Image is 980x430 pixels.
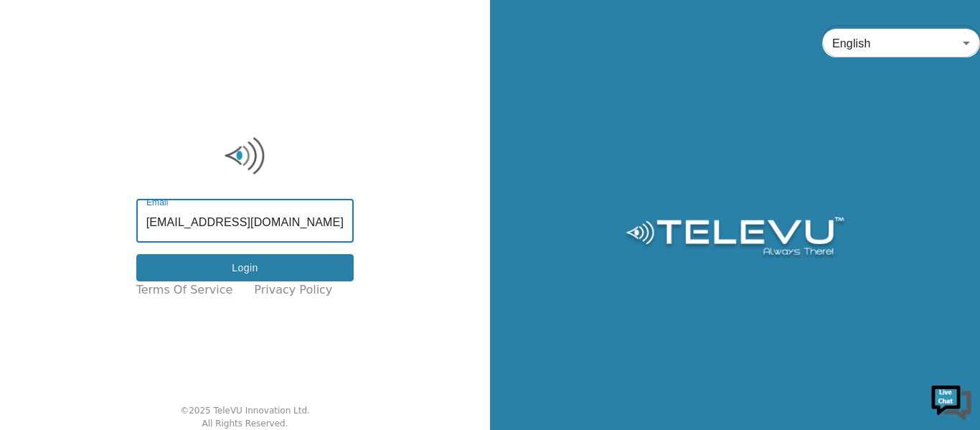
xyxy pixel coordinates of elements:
[180,404,310,417] div: © 2025 TeleVU Innovation Ltd.
[202,417,288,430] div: All Rights Reserved.
[623,217,847,260] img: Logo
[930,380,973,423] img: Chat Widget
[136,134,354,177] img: Logo
[254,281,332,299] a: Privacy Policy
[136,281,233,299] a: Terms of Service
[822,23,980,63] div: English
[136,254,354,282] button: Login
